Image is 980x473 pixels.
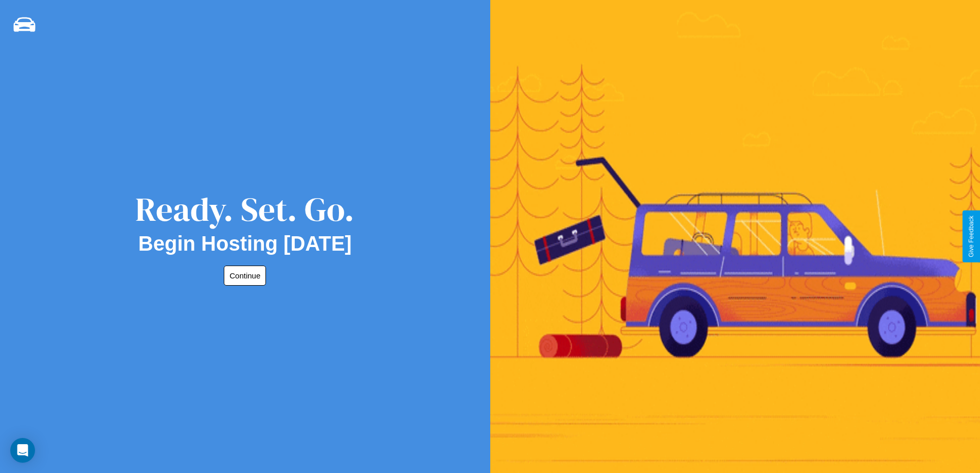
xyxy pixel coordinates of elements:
[968,216,975,257] div: Give Feedback
[135,186,354,232] div: Ready. Set. Go.
[10,438,35,463] div: Open Intercom Messenger
[224,266,266,286] button: Continue
[138,232,352,255] h2: Begin Hosting [DATE]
